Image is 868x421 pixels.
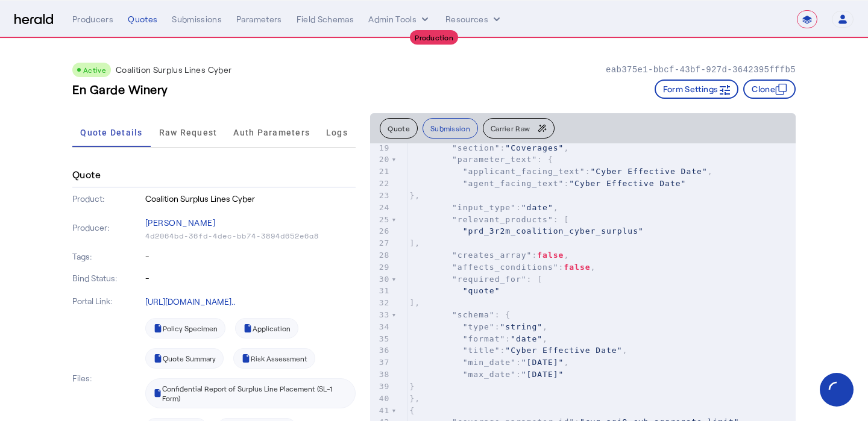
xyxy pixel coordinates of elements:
[452,203,516,212] span: "input_type"
[463,346,500,355] span: "title"
[463,179,564,188] span: "agent_facing_text"
[521,203,553,212] span: "date"
[463,334,506,343] span: "format"
[370,309,391,321] div: 33
[409,370,564,379] span: :
[370,261,391,273] div: 29
[409,334,548,343] span: : ,
[145,214,356,231] p: [PERSON_NAME]
[370,142,391,154] div: 19
[463,322,495,331] span: "type"
[409,406,415,415] span: {
[236,13,282,25] div: Parameters
[370,273,391,285] div: 30
[606,64,796,76] p: eab375e1-bbcf-43bf-927d-3642395fffb5
[145,378,356,408] a: Confidential Report of Surplus Line Placement (SL-1 Form)
[370,381,391,393] div: 39
[409,251,569,260] span: : ,
[409,322,548,331] span: : ,
[233,128,310,137] span: Auth Parameters
[370,190,391,202] div: 23
[72,13,113,25] div: Producers
[409,215,569,224] span: : [
[409,143,569,152] span: : ,
[409,382,415,391] span: }
[370,249,391,261] div: 28
[145,272,356,284] p: -
[423,118,478,139] button: Submission
[452,251,532,260] span: "creates_array"
[409,394,420,403] span: },
[370,202,391,214] div: 24
[72,81,168,98] h3: En Garde Winery
[370,285,391,297] div: 31
[72,167,101,182] h4: Quote
[409,263,596,272] span: : ,
[452,215,553,224] span: "relevant_products"
[159,128,218,137] span: Raw Request
[370,225,391,237] div: 26
[483,118,555,139] button: Carrier Raw
[72,272,143,284] p: Bind Status:
[370,178,391,190] div: 22
[370,357,391,369] div: 37
[370,369,391,381] div: 38
[564,263,590,272] span: false
[511,334,542,343] span: "date"
[409,191,420,200] span: },
[145,231,356,241] p: 4d2064bd-36fd-4dec-bb74-3894d652e6a8
[505,143,564,152] span: "Coverages"
[370,393,391,405] div: 40
[521,370,564,379] span: "[DATE]"
[410,30,458,45] div: Production
[409,167,712,176] span: : ,
[370,333,391,345] div: 35
[452,310,495,319] span: "schema"
[463,167,585,176] span: "applicant_facing_text"
[491,125,530,132] span: Carrier Raw
[368,13,431,25] button: internal dropdown menu
[116,64,231,76] p: Coalition Surplus Lines Cyber
[591,167,708,176] span: "Cyber Effective Date"
[409,310,511,319] span: : {
[409,358,569,367] span: : ,
[370,405,391,417] div: 41
[297,13,354,25] div: Field Schemas
[463,286,500,295] span: "quote"
[370,297,391,309] div: 32
[521,358,564,367] span: "[DATE]"
[463,358,516,367] span: "min_date"
[72,193,143,205] p: Product:
[326,128,348,137] span: Logs
[145,318,225,338] a: Policy Specimen
[370,345,391,357] div: 36
[370,237,391,249] div: 27
[452,155,537,164] span: "parameter_text"
[370,154,391,166] div: 20
[128,13,157,25] div: Quotes
[14,14,53,25] img: Herald Logo
[235,318,298,338] a: Application
[409,239,420,248] span: ],
[145,251,356,263] p: -
[72,372,143,384] p: Files:
[370,214,391,226] div: 25
[505,346,622,355] span: "Cyber Effective Date"
[452,263,559,272] span: "affects_conditions"
[409,346,627,355] span: : ,
[145,193,356,205] p: Coalition Surplus Lines Cyber
[370,166,391,178] div: 21
[743,80,796,99] button: Clone
[409,275,542,284] span: : [
[72,222,143,234] p: Producer:
[80,128,142,137] span: Quote Details
[370,321,391,333] div: 34
[380,118,418,139] button: Quote
[537,251,564,260] span: false
[452,143,500,152] span: "section"
[452,275,527,284] span: "required_for"
[445,13,503,25] button: Resources dropdown menu
[145,348,224,369] a: Quote Summary
[145,296,235,307] a: [URL][DOMAIN_NAME]..
[569,179,686,188] span: "Cyber Effective Date"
